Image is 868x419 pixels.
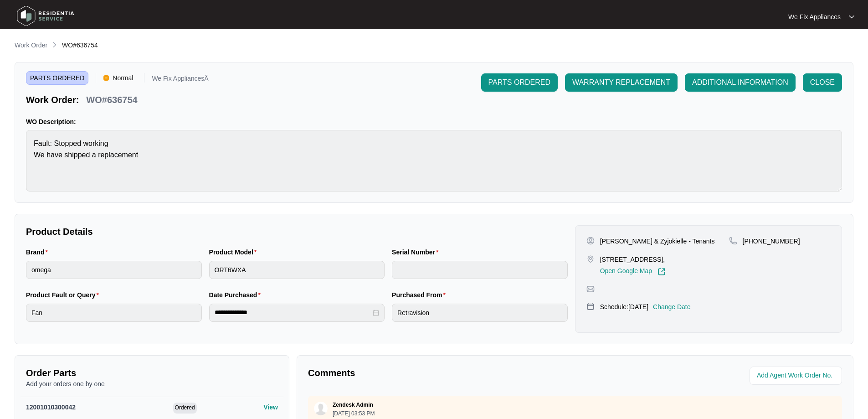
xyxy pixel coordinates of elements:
p: Add your orders one by one [26,379,278,388]
p: Product Details [26,225,568,238]
p: WO#636754 [86,93,137,106]
span: WARRANTY REPLACEMENT [572,77,670,88]
img: map-pin [729,237,737,245]
p: [STREET_ADDRESS], [600,255,666,264]
img: residentia service logo [14,2,77,30]
p: We Fix Appliances [788,12,841,21]
button: ADDITIONAL INFORMATION [685,73,796,92]
span: Ordered [173,403,197,414]
span: PARTS ORDERED [26,71,88,85]
span: CLOSE [810,77,835,88]
label: Serial Number [392,248,442,257]
input: Add Agent Work Order No. [757,370,837,381]
label: Product Fault or Query [26,290,103,300]
p: [PERSON_NAME] & Zyjokielle - Tenants [600,237,715,246]
button: CLOSE [803,73,842,92]
p: WO Description: [26,117,842,126]
button: PARTS ORDERED [481,73,558,92]
img: map-pin [586,255,595,263]
p: Comments [308,367,569,379]
label: Product Model [209,248,261,257]
a: Open Google Map [600,268,666,276]
input: Purchased From [392,304,568,322]
span: WO#636754 [62,41,98,49]
input: Product Model [209,261,385,279]
textarea: Fault: Stopped working We have shipped a replacement [26,130,842,191]
img: chevron-right [51,41,58,48]
input: Date Purchased [215,308,371,317]
p: Zendesk Admin [333,401,373,409]
span: Normal [109,71,137,85]
p: [DATE] 03:53 PM [333,411,375,416]
p: Order Parts [26,367,278,379]
label: Purchased From [392,290,449,300]
input: Brand [26,261,202,279]
label: Date Purchased [209,290,264,300]
p: Change Date [653,302,691,311]
img: Link-External [657,268,666,276]
label: Brand [26,248,51,257]
a: Work Order [13,41,49,51]
p: [PHONE_NUMBER] [743,237,800,246]
img: user-pin [586,237,595,245]
img: Vercel Logo [103,75,109,81]
p: We Fix AppliancesÂ [152,75,208,85]
input: Product Fault or Query [26,304,202,322]
input: Serial Number [392,261,568,279]
img: map-pin [586,285,595,293]
p: Schedule: [DATE] [600,302,648,311]
p: Work Order [15,41,47,50]
span: ADDITIONAL INFORMATION [692,77,788,88]
p: Work Order: [26,93,79,106]
p: View [263,403,278,412]
span: PARTS ORDERED [488,77,550,88]
img: user.svg [314,402,328,415]
img: map-pin [586,302,595,310]
button: WARRANTY REPLACEMENT [565,73,678,92]
img: dropdown arrow [849,15,854,19]
span: 12001010300042 [26,403,76,411]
